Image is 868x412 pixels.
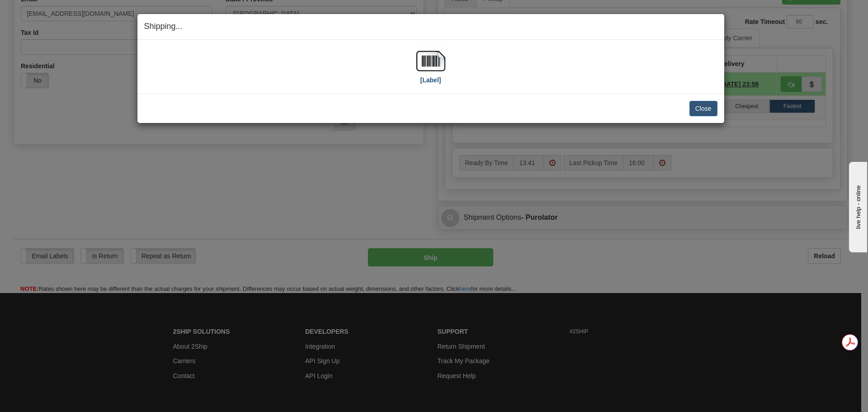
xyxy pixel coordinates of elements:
[416,47,445,76] img: barcode.jpg
[416,57,445,83] a: [Label]
[7,8,84,14] div: live help - online
[144,22,183,31] span: Shipping...
[847,160,867,252] iframe: chat widget
[420,76,441,85] label: [Label]
[689,101,717,116] button: Close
